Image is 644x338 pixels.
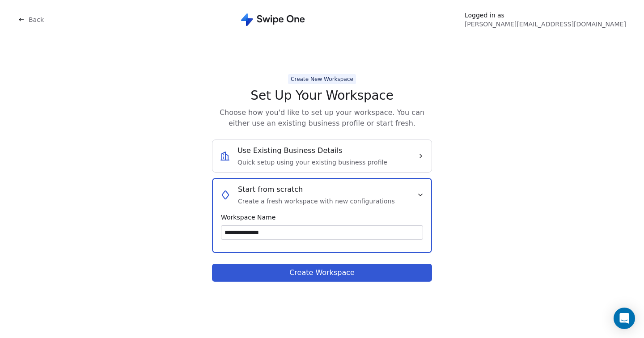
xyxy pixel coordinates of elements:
button: Create Workspace [212,264,432,282]
button: Start from scratchCreate a fresh workspace with new configurations [220,184,424,206]
button: Use Existing Business DetailsQuick setup using your existing business profile [220,145,424,167]
span: Create a fresh workspace with new configurations [238,197,395,206]
span: Use Existing Business Details [237,145,343,156]
div: Start from scratchCreate a fresh workspace with new configurations [220,206,424,247]
span: Workspace Name [221,213,423,222]
span: Start from scratch [238,184,303,195]
span: Set Up Your Workspace [250,88,393,104]
span: Quick setup using your existing business profile [237,158,387,167]
span: Logged in as [465,11,626,20]
span: Choose how you'd like to set up your workspace. You can either use an existing business profile o... [212,107,432,129]
div: Open Intercom Messenger [614,308,635,329]
span: Back [29,15,44,24]
span: [PERSON_NAME][EMAIL_ADDRESS][DOMAIN_NAME] [465,20,626,29]
div: Create New Workspace [291,75,353,83]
